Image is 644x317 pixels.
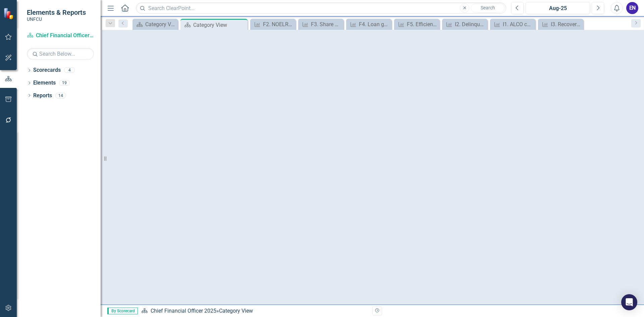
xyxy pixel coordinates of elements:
a: I2. Delinquency ratio and charge offs [Corporate] [444,20,486,29]
a: Elements [33,79,56,87]
small: UNFCU [27,16,86,22]
div: F5. Efficiency ratio [407,20,438,29]
div: 4 [64,67,75,73]
div: I1. ALCO cashflow refined for Shock up/Shock down scenarios on New Loans and Investments [FVP] [503,20,534,29]
button: Aug-25 [526,2,590,14]
div: 19 [59,80,70,86]
span: Search [481,5,495,10]
a: I3. Recoveries / total charge offs [540,20,582,29]
a: I1. ALCO cashflow refined for Shock up/Shock down scenarios on New Loans and Investments [FVP] [492,20,534,29]
span: By Scorecard [107,308,138,314]
div: F3. Share Growth [Corporate] [311,20,342,29]
div: Category View [145,20,176,29]
a: F4. Loan growth [Corporate] [348,20,390,29]
button: EN [626,2,638,14]
a: Chief Financial Officer 2025 [151,308,216,314]
div: 14 [55,93,66,98]
img: ClearPoint Strategy [3,8,15,19]
div: I2. Delinquency ratio and charge offs [Corporate] [455,20,486,29]
button: Search [471,3,504,13]
input: Search Below... [27,48,94,60]
a: Chief Financial Officer 2025 [27,32,94,40]
div: F2. NOELR/Assets [Corporate] [263,20,294,29]
div: Category View [193,21,246,29]
div: Category View [219,308,253,314]
span: Elements & Reports [27,8,86,16]
a: F3. Share Growth [Corporate] [300,20,342,29]
a: Reports [33,92,52,100]
a: F2. NOELR/Assets [Corporate] [252,20,294,29]
div: F4. Loan growth [Corporate] [359,20,390,29]
div: I3. Recoveries / total charge offs [551,20,582,29]
a: Category View [134,20,176,29]
a: Scorecards [33,66,61,74]
div: Aug-25 [528,4,588,12]
a: F5. Efficiency ratio [396,20,438,29]
div: » [141,307,367,315]
div: Open Intercom Messenger [621,294,637,310]
input: Search ClearPoint... [136,2,506,14]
